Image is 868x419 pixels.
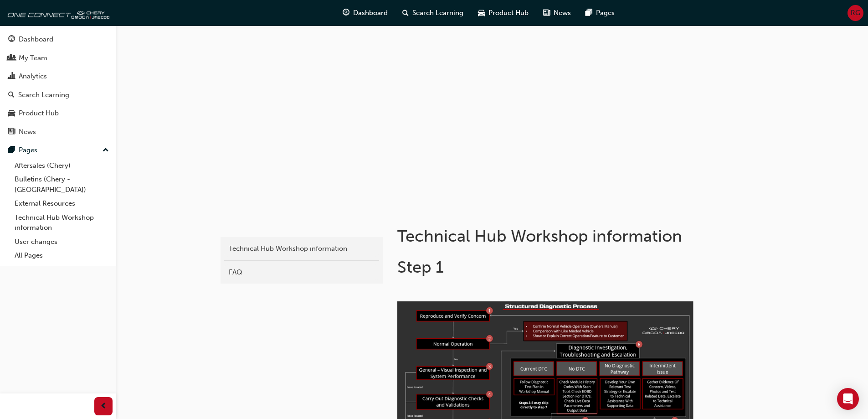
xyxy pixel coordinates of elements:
a: Technical Hub Workshop information [11,211,113,235]
div: Product Hub [19,108,59,119]
a: Dashboard [4,31,113,48]
a: User changes [11,235,113,249]
a: search-iconSearch Learning [395,4,471,22]
a: car-iconProduct Hub [471,4,536,22]
span: car-icon [478,7,485,19]
span: search-icon [402,7,409,19]
span: prev-icon [100,401,107,412]
h1: Technical Hub Workshop information [397,226,696,246]
a: Analytics [4,68,113,85]
div: Pages [19,145,37,155]
span: Search Learning [412,8,463,18]
span: RG [851,8,860,18]
div: Open Intercom Messenger [837,388,859,410]
span: news-icon [8,128,15,136]
span: Product Hub [488,8,529,18]
button: DashboardMy TeamAnalyticsSearch LearningProduct HubNews [4,29,113,142]
div: Search Learning [18,90,69,100]
a: All Pages [11,248,113,263]
div: My Team [19,53,47,63]
div: Dashboard [19,34,53,45]
div: FAQ [229,267,375,278]
div: Analytics [19,71,47,82]
span: Dashboard [353,8,388,18]
a: pages-iconPages [578,4,622,22]
span: up-icon [103,145,109,156]
a: Search Learning [4,87,113,103]
a: External Resources [11,197,113,211]
a: Technical Hub Workshop information [224,241,379,257]
span: Pages [596,8,615,18]
span: chart-icon [8,72,15,81]
a: FAQ [224,264,379,280]
span: car-icon [8,109,15,118]
span: Step 1 [397,257,444,277]
a: news-iconNews [536,4,578,22]
span: guage-icon [8,36,15,44]
div: News [19,127,36,137]
span: news-icon [543,7,550,19]
a: Aftersales (Chery) [11,159,113,173]
button: Pages [4,142,113,159]
a: My Team [4,50,113,67]
button: RG [847,5,863,21]
a: Product Hub [4,105,113,122]
span: pages-icon [8,146,15,155]
span: pages-icon [586,7,592,19]
span: guage-icon [343,7,349,19]
a: Bulletins (Chery - [GEOGRAPHIC_DATA]) [11,172,113,197]
span: people-icon [8,54,15,62]
span: News [554,8,571,18]
a: News [4,124,113,140]
a: guage-iconDashboard [335,4,395,22]
img: oneconnect [5,4,109,22]
span: search-icon [8,91,15,99]
div: Technical Hub Workshop information [229,243,375,254]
